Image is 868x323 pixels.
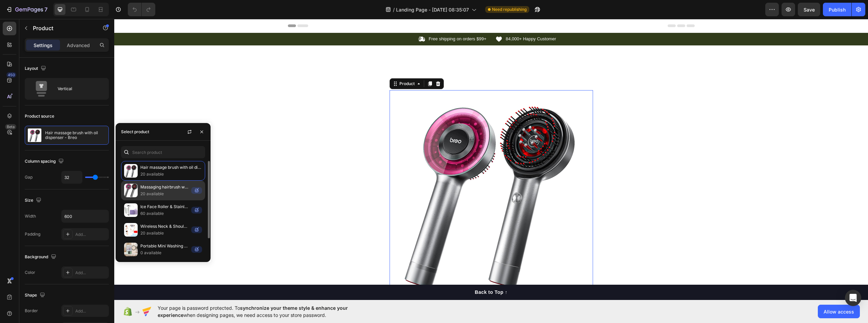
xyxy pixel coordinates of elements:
[62,171,82,183] input: Auto
[25,64,47,73] div: Layout
[25,213,36,219] div: Width
[5,124,16,129] div: Beta
[824,308,854,315] span: Allow access
[124,164,138,178] img: collections
[25,269,35,276] div: Color
[829,6,846,13] div: Publish
[25,113,54,119] div: Product source
[804,7,815,13] span: Save
[140,230,189,237] p: 20 available
[67,42,90,49] p: Advanced
[818,305,860,318] button: Allow access
[75,231,107,238] div: Add...
[25,231,40,237] div: Padding
[140,203,189,210] p: Ice Face Roller & Stainless Steel [MEDICAL_DATA] Tool Set, Facial Massager Ice Roller [MEDICAL_DA...
[284,62,302,68] div: Product
[75,308,107,314] div: Add...
[140,171,202,178] p: 20 available
[158,305,348,318] span: synchronize your theme style & enhance your experience
[124,243,138,256] img: collections
[25,308,38,314] div: Border
[75,270,107,276] div: Add...
[140,223,189,230] p: Wireless Neck & Shoulder Massager – Deep Tissue Relief & Relaxation
[140,190,189,197] p: 20 available
[128,3,155,16] div: Undo/Redo
[25,157,65,166] div: Column spacing
[25,291,46,300] div: Shape
[124,223,138,237] img: collections
[25,196,43,205] div: Size
[140,164,202,171] p: Hair massage brush with oil dispenser - Breo
[3,3,51,16] button: 7
[121,146,205,158] input: Search in Settings & Advanced
[396,6,469,13] span: Landing Page - [DATE] 08:35:07
[492,6,527,13] span: Need republishing
[114,19,868,300] iframe: Design area
[124,203,138,217] img: collections
[58,81,99,97] div: Vertical
[360,270,393,277] div: Back to Top ↑
[44,5,47,14] p: 7
[140,184,189,190] p: Massaging hairbrush with reservoir - Breo
[45,130,106,140] p: Hair massage brush with oil dispenser - Breo
[25,174,33,180] div: Gap
[140,243,189,249] p: Portable Mini Washing Machine
[124,184,138,197] img: collections
[275,71,479,275] img: Hair massage brush with oil dispenser - Breo
[140,249,189,256] p: 0 available
[845,290,861,306] div: Open Intercom Messenger
[158,304,374,319] span: Your page is password protected. To when designing pages, we need access to your store password.
[798,3,820,16] button: Save
[823,3,851,16] button: Publish
[34,42,53,49] p: Settings
[28,128,41,142] img: product feature img
[140,210,189,217] p: 60 available
[121,129,149,135] div: Select product
[25,253,58,262] div: Background
[62,210,108,222] input: Auto
[6,72,16,78] div: 450
[33,24,91,32] p: Product
[393,6,395,13] span: /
